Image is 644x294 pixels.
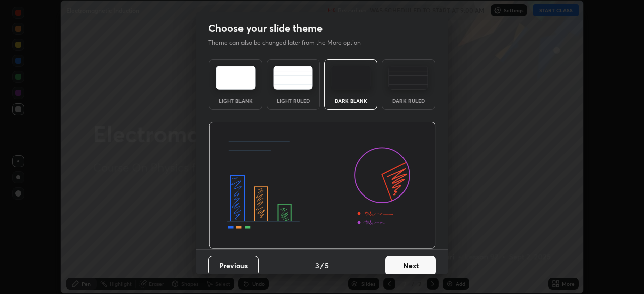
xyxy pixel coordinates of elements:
img: lightTheme.e5ed3b09.svg [216,66,256,90]
button: Next [385,256,436,276]
img: lightRuledTheme.5fabf969.svg [273,66,313,90]
img: darkThemeBanner.d06ce4a2.svg [209,122,436,249]
h4: 3 [315,260,319,271]
p: Theme can also be changed later from the More option [208,38,371,47]
button: Previous [208,256,259,276]
img: darkTheme.f0cc69e5.svg [331,66,371,90]
h4: / [320,260,324,271]
div: Dark Blank [331,98,371,103]
div: Light Ruled [273,98,313,103]
h4: 5 [325,260,329,271]
img: darkRuledTheme.de295e13.svg [388,66,428,90]
div: Dark Ruled [388,98,429,103]
div: Light Blank [215,98,256,103]
h2: Choose your slide theme [208,22,323,35]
